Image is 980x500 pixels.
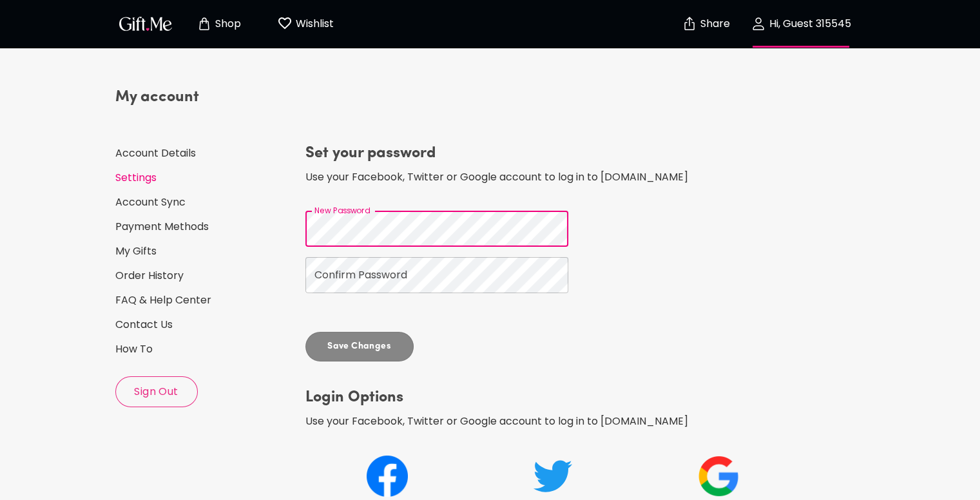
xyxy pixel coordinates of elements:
[184,3,255,44] button: Store page
[115,342,295,356] a: How To
[305,387,802,408] h4: Login Options
[116,385,197,399] span: Sign Out
[212,19,241,30] p: Shop
[115,195,295,209] a: Account Sync
[305,143,802,164] h4: Set your password
[115,376,198,407] button: Sign Out
[682,16,697,32] img: secure
[117,14,175,33] img: GiftMe Logo
[115,16,176,32] button: GiftMe Logo
[293,15,334,32] p: Wishlist
[684,1,729,46] button: Share
[115,146,295,160] a: Account Details
[115,244,295,258] a: My Gifts
[115,318,295,332] a: Contact Us
[305,413,802,430] p: Use your Facebook, Twitter or Google account to log in to [DOMAIN_NAME]
[697,19,730,30] p: Share
[766,19,851,30] p: Hi, Guest 315545
[115,293,295,307] a: FAQ & Help Center
[115,171,295,185] a: Settings
[115,269,295,283] a: Order History
[270,3,341,44] button: Wishlist page
[115,87,295,108] h4: My account
[736,3,865,44] button: Hi, Guest 315545
[115,220,295,234] a: Payment Methods
[305,169,802,186] p: Use your Facebook, Twitter or Google account to log in to [DOMAIN_NAME]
